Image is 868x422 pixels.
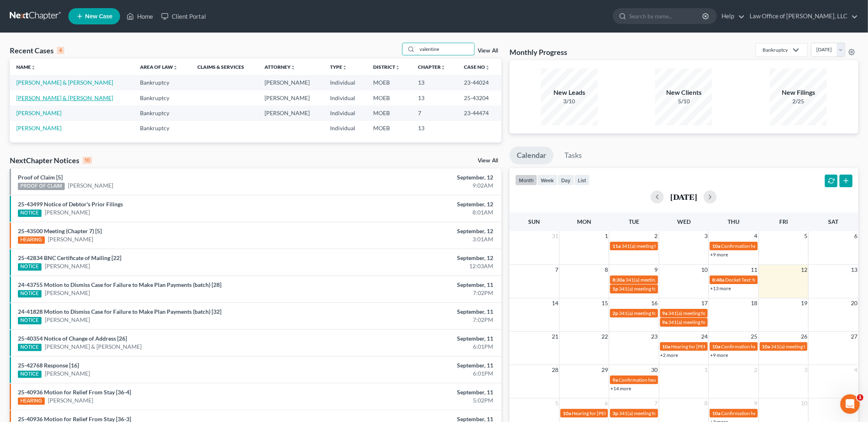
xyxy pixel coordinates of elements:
span: 9 [654,265,659,275]
td: [PERSON_NAME] [258,105,324,120]
span: 14 [551,298,559,308]
span: New Case [85,13,112,20]
span: 1 [857,394,864,401]
span: 2 [654,231,659,241]
td: Bankruptcy [133,105,191,120]
span: 10a [712,243,720,249]
span: 8:30a [612,277,625,283]
span: 24 [700,332,708,341]
a: 25-43500 Meeting (Chapter 7) [5] [18,227,102,234]
span: 16 [651,298,659,308]
span: 3 [803,365,808,375]
a: Attorneyunfold_more [265,64,295,70]
span: 10a [712,343,720,350]
a: 25-40354 Notice of Change of Address [26] [18,335,127,342]
div: 3:01AM [340,235,493,243]
span: 10 [700,265,708,275]
td: MOEB [367,90,411,105]
span: Sat [828,218,838,225]
i: unfold_more [441,65,446,70]
td: 23-44474 [457,105,501,120]
div: September, 11 [340,388,493,396]
span: Confirmation hearing for [PERSON_NAME] & [PERSON_NAME] [721,410,857,416]
iframe: Intercom live chat [840,394,860,414]
a: 25-40936 Motion for Relief From Stay [36-4] [18,389,131,396]
span: 5 [554,398,559,408]
a: Chapterunfold_more [418,64,446,70]
a: Area of Lawunfold_more [140,64,178,70]
a: Typeunfold_more [330,64,347,70]
div: 4 [57,47,64,54]
div: Bankruptcy [763,46,788,53]
span: 29 [601,365,609,375]
td: MOEB [367,121,411,136]
span: Sun [529,218,540,225]
div: HEARING [18,236,45,244]
td: Bankruptcy [133,121,191,136]
span: 8:48a [712,277,724,283]
span: 341(a) meeting for [PERSON_NAME] [619,286,697,292]
span: 341(a) meeting for [PERSON_NAME] [625,277,704,283]
span: 341(a) meeting for [PERSON_NAME] [619,310,697,316]
a: Case Nounfold_more [464,64,490,70]
span: 13 [850,265,858,275]
span: 10a [563,410,571,416]
span: Tue [629,218,639,225]
th: Claims & Services [191,59,258,75]
a: Help [717,9,745,24]
a: Calendar [509,146,553,164]
a: [PERSON_NAME] & [PERSON_NAME] [16,79,113,86]
span: 1p [612,286,618,292]
span: 6 [604,398,609,408]
span: 341(a) meeting for [PERSON_NAME] [669,310,747,316]
span: 10a [712,410,720,416]
span: 10a [662,343,671,350]
div: 5/10 [655,97,712,105]
a: 25-42834 BNC Certificate of Mailing [22] [18,254,121,261]
div: Recent Cases [10,46,64,55]
button: list [574,175,590,186]
span: 341(a) meeting for [PERSON_NAME] [619,410,697,416]
span: 28 [551,365,559,375]
span: Confirmation hearing for [PERSON_NAME] & [PERSON_NAME] [619,377,754,383]
div: NOTICE [18,317,42,324]
div: New Leads [541,88,598,97]
td: [PERSON_NAME] [258,75,324,90]
div: September, 11 [340,335,493,343]
i: unfold_more [291,65,295,70]
span: Hearing for [PERSON_NAME] & [PERSON_NAME] [671,343,778,350]
div: 12:03AM [340,262,493,270]
a: [PERSON_NAME] [45,316,90,324]
a: [PERSON_NAME] [16,125,61,131]
span: Thu [728,218,739,225]
span: Confirmation hearing for [PERSON_NAME] & [PERSON_NAME] [721,243,857,249]
span: 9a [612,377,618,383]
td: 13 [411,75,457,90]
div: NOTICE [18,263,42,271]
a: [PERSON_NAME] [68,181,113,190]
a: Districtunfold_more [373,64,400,70]
span: 7 [554,265,559,275]
div: NextChapter Notices [10,155,92,165]
div: September, 11 [340,281,493,289]
h3: Monthly Progress [509,47,567,57]
span: 9a [662,310,668,316]
span: 341(a) meeting for [PERSON_NAME] [621,243,700,249]
i: unfold_more [395,65,400,70]
a: Tasks [557,146,589,164]
div: 5:02PM [340,396,493,405]
div: September, 12 [340,200,493,208]
span: 8 [704,398,708,408]
a: [PERSON_NAME] [48,235,93,243]
a: View All [478,48,498,54]
div: HEARING [18,398,45,405]
span: 3 [704,231,708,241]
span: 17 [700,298,708,308]
span: 12 [800,265,808,275]
a: Proof of Claim [5] [18,174,63,181]
span: 26 [800,332,808,341]
span: 21 [551,332,559,341]
td: Bankruptcy [133,90,191,105]
span: 10a [762,343,770,350]
div: 3/10 [541,97,598,105]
